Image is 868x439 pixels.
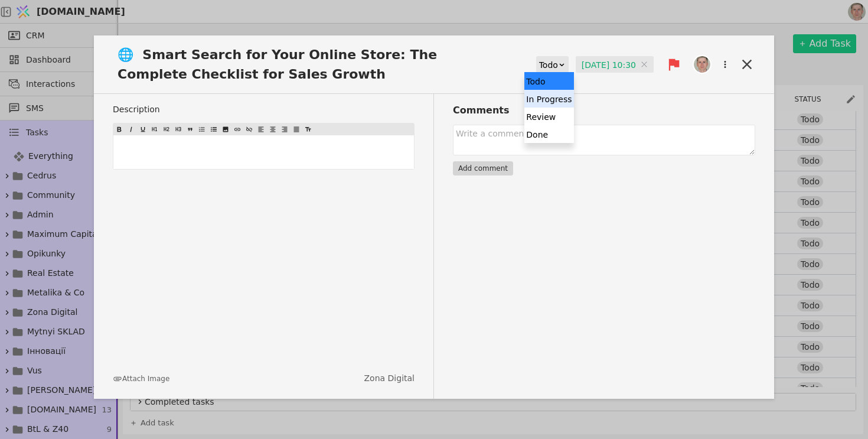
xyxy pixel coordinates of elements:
[524,90,573,108] div: In Progress
[641,61,648,68] svg: close
[113,103,415,116] label: Description
[694,56,710,73] img: Ро
[524,72,573,90] div: Todo
[453,161,513,175] button: Add comment
[539,57,558,73] div: Todo
[453,103,755,118] h3: Comments
[364,372,415,385] a: Zona Digital
[113,373,169,384] button: Attach Image
[524,125,573,143] div: Done
[524,108,573,125] div: Review
[113,45,510,84] span: 🌐 Smart Search for Your Online Store: The Complete Checklist for Sales Growth
[641,58,648,70] span: Clear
